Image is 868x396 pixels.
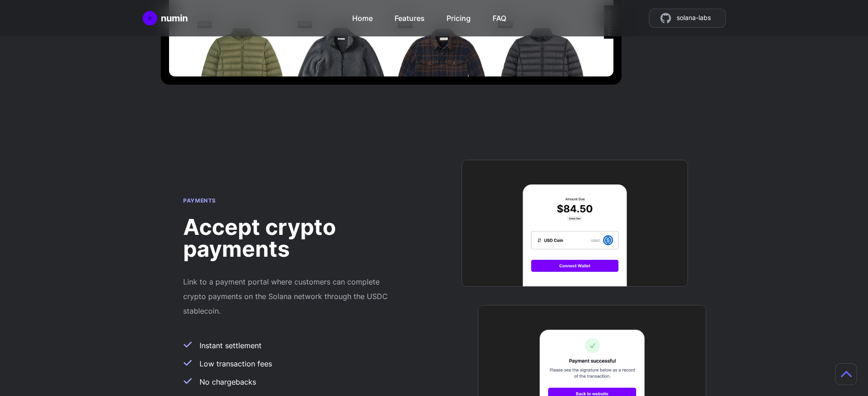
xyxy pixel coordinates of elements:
a: Home [143,11,188,25]
a: source code [649,9,726,28]
span: solana-labs [677,13,711,24]
h2: Accept crypto payments [183,216,398,260]
button: Scroll to top [835,363,857,385]
span: Low transaction fees [200,358,272,369]
div: numin [161,12,188,25]
a: Features [395,9,425,24]
a: FAQ [493,9,506,24]
span: Instant settlement [200,340,262,351]
span: No chargebacks [200,376,256,387]
a: Home [352,9,373,24]
span: Payments [183,197,216,204]
a: Pricing [447,9,471,24]
p: Link to a payment portal where customers can complete crypto payments on the Solana network throu... [183,274,398,318]
img: Feature image 5 [462,160,688,287]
